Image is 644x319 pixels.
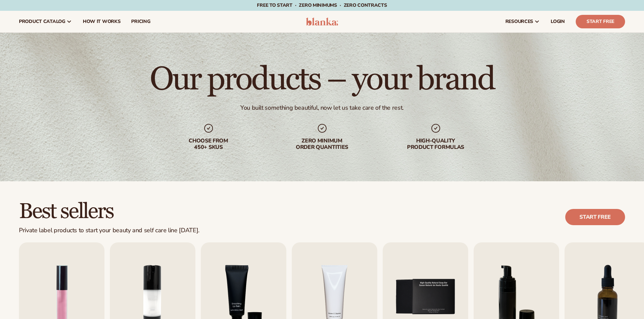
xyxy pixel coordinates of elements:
[505,19,533,24] span: resources
[19,227,199,234] div: Private label products to start your beauty and self care line [DATE].
[165,138,252,151] div: Choose from 450+ Skus
[545,11,570,32] a: LOGIN
[19,19,65,24] span: product catalog
[551,19,565,24] span: LOGIN
[257,2,387,8] span: Free to start · ZERO minimums · ZERO contracts
[279,138,365,151] div: Zero minimum order quantities
[83,19,121,24] span: How It Works
[576,15,625,28] a: Start Free
[126,11,156,32] a: pricing
[240,104,404,112] div: You built something beautiful, now let us take care of the rest.
[131,19,150,24] span: pricing
[14,11,77,32] a: product catalog
[19,200,199,223] h2: Best sellers
[77,11,126,32] a: How It Works
[500,11,545,32] a: resources
[306,18,338,26] img: logo
[150,63,494,96] h1: Our products – your brand
[392,138,479,151] div: High-quality product formulas
[565,209,625,225] a: Start free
